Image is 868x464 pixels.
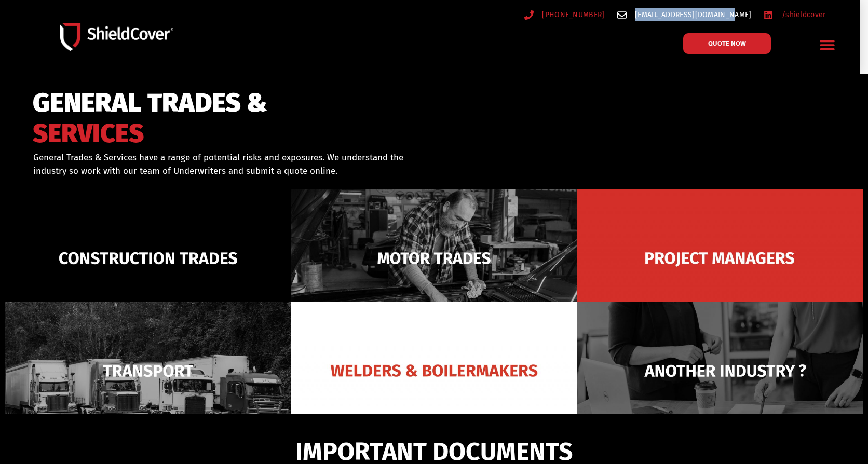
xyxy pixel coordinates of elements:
a: QUOTE NOW [683,33,771,54]
iframe: LiveChat chat widget [664,93,868,464]
p: General Trades & Services have a range of potential risks and exposures. We understand the indust... [33,151,421,178]
span: QUOTE NOW [708,40,746,47]
span: IMPORTANT DOCUMENTS [295,442,573,461]
img: Shield-Cover-Underwriting-Australia-logo-full [60,23,173,50]
span: [EMAIL_ADDRESS][DOMAIN_NAME] [632,8,751,21]
a: [PHONE_NUMBER] [524,8,605,21]
span: /shieldcover [779,8,826,21]
a: /shieldcover [764,8,825,21]
div: Menu Toggle [815,33,839,57]
span: GENERAL TRADES & [33,92,267,114]
a: [EMAIL_ADDRESS][DOMAIN_NAME] [617,8,752,21]
span: [PHONE_NUMBER] [539,8,604,21]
